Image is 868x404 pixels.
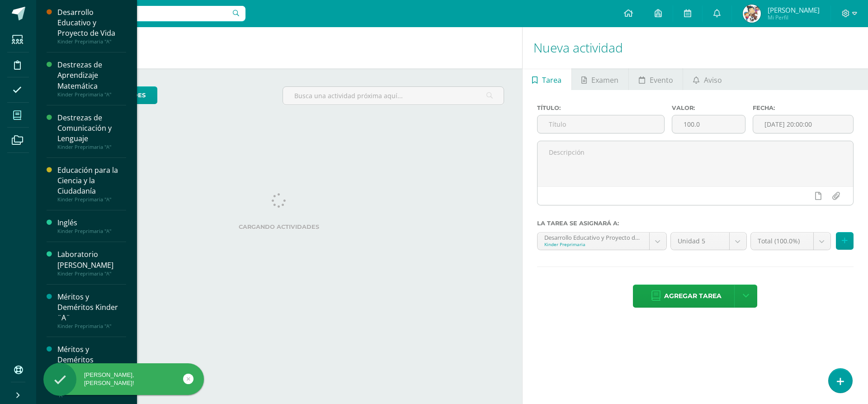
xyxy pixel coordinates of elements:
[57,165,126,196] div: Educación para la Ciencia y la Ciudadanía
[57,60,126,97] a: Destrezas de Aprendizaje MatemáticaKinder Preprimaria "A"
[57,249,126,270] div: Laboratorio [PERSON_NAME]
[537,220,854,227] label: La tarea se asignará a:
[57,323,126,329] div: Kinder Preprimaria "A"
[672,115,745,133] input: Puntos máximos
[743,5,761,23] img: 01e3f92f76901e1b5ae5281f2da8fd05.png
[544,241,642,247] div: Kinder Preprimaria
[57,165,126,203] a: Educación para la Ciencia y la CiudadaníaKinder Preprimaria "A"
[538,233,666,250] a: Desarrollo Educativo y Proyecto de Vida 'A'Kinder Preprimaria
[57,196,126,203] div: Kinder Preprimaria "A"
[672,105,745,111] label: Valor:
[533,27,857,68] h1: Nueva actividad
[57,292,126,329] a: Méritos y Deméritos Kinder ¨A¨Kinder Preprimaria "A"
[57,344,126,386] div: Méritos y Deméritos Preparatoria Preprimaria ¨A¨
[57,113,126,144] div: Destrezas de Comunicación y Lenguaje
[678,233,722,250] span: Unidad 5
[704,69,722,91] span: Aviso
[650,69,673,91] span: Evento
[768,14,820,21] span: Mi Perfil
[57,218,126,234] a: InglésKinder Preprimaria "A"
[283,87,503,105] input: Busca una actividad próxima aquí...
[572,68,628,90] a: Examen
[57,271,126,277] div: Kinder Preprimaria "A"
[57,144,126,150] div: Kinder Preprimaria "A"
[544,233,642,241] div: Desarrollo Educativo y Proyecto de Vida 'A'
[523,68,571,90] a: Tarea
[542,69,561,91] span: Tarea
[753,115,853,133] input: Fecha de entrega
[671,233,746,250] a: Unidad 5
[538,115,664,133] input: Título
[57,60,126,91] div: Destrezas de Aprendizaje Matemática
[768,5,820,14] span: [PERSON_NAME]
[57,228,126,234] div: Kinder Preprimaria "A"
[42,6,245,21] input: Busca un usuario...
[57,7,126,38] div: Desarrollo Educativo y Proyecto de Vida
[57,7,126,45] a: Desarrollo Educativo y Proyecto de VidaKinder Preprimaria "A"
[57,38,126,45] div: Kinder Preprimaria "A"
[57,249,126,276] a: Laboratorio [PERSON_NAME]Kinder Preprimaria "A"
[683,68,731,90] a: Aviso
[47,27,511,68] h1: Actividades
[629,68,683,90] a: Evento
[43,371,204,387] div: [PERSON_NAME], [PERSON_NAME]!
[758,233,807,250] span: Total (100.0%)
[57,113,126,150] a: Destrezas de Comunicación y LenguajeKinder Preprimaria "A"
[54,223,504,230] label: Cargando actividades
[664,285,722,307] span: Agregar tarea
[57,292,126,323] div: Méritos y Deméritos Kinder ¨A¨
[591,69,618,91] span: Examen
[751,233,830,250] a: Total (100.0%)
[537,105,665,111] label: Título:
[57,344,126,399] a: Méritos y Deméritos Preparatoria Preprimaria ¨A¨Preparatoria Preparatoria "A"
[57,218,126,228] div: Inglés
[57,91,126,98] div: Kinder Preprimaria "A"
[753,105,854,111] label: Fecha:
